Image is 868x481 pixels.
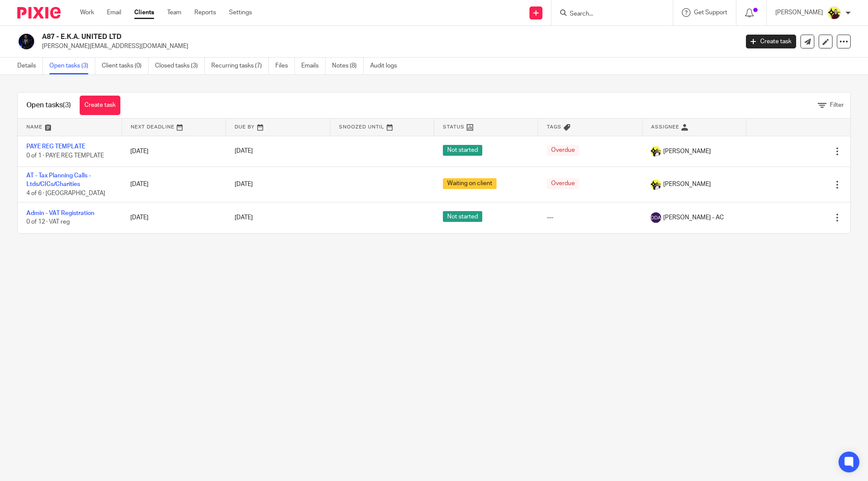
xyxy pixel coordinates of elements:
span: Not started [443,211,482,222]
span: Overdue [547,178,579,189]
a: Audit logs [370,58,403,74]
a: Work [80,8,94,17]
a: Reports [194,8,216,17]
span: Not started [443,145,482,156]
span: [PERSON_NAME] - AC [663,213,724,222]
img: ERIC%20KOFI%20ABREFA.jpg [17,32,35,51]
span: Overdue [547,145,579,156]
span: (3) [63,102,71,109]
a: Emails [301,58,326,74]
a: PAYE REG TEMPLATE [26,144,85,150]
td: [DATE] [122,136,226,167]
span: 0 of 1 · PAYE REG TEMPLATE [26,153,104,159]
p: [PERSON_NAME] [775,8,823,17]
span: Get Support [694,10,727,16]
span: [DATE] [235,148,253,154]
td: [DATE] [122,202,226,233]
h2: A87 - E.K.A. UNITED LTD [42,32,595,42]
span: Snoozed Until [339,125,384,129]
p: [PERSON_NAME][EMAIL_ADDRESS][DOMAIN_NAME] [42,42,733,51]
a: Notes (8) [332,58,364,74]
span: [PERSON_NAME] [663,147,711,156]
a: Team [167,8,181,17]
span: Filter [830,102,844,108]
a: Email [107,8,121,17]
img: Pixie [17,7,61,19]
div: --- [547,213,633,222]
a: Settings [229,8,252,17]
a: Create task [80,96,120,115]
img: Carine-Starbridge.jpg [651,180,661,190]
span: [DATE] [235,215,253,221]
span: 0 of 12 · VAT reg [26,219,70,225]
span: [DATE] [235,181,253,187]
h1: Open tasks [26,101,71,110]
a: Admin - VAT Registration [26,210,94,216]
img: Megan-Starbridge.jpg [827,6,841,20]
a: Clients [134,8,154,17]
span: Status [443,125,465,129]
a: Files [275,58,295,74]
img: Carine-Starbridge.jpg [651,146,661,157]
a: Client tasks (0) [102,58,148,74]
input: Search [569,10,647,18]
span: Waiting on client [443,178,497,189]
a: Details [17,58,43,74]
a: AT - Tax Planning Calls - Ltds/CICs/Charities [26,173,91,187]
a: Recurring tasks (7) [211,58,269,74]
img: svg%3E [651,212,661,223]
span: [PERSON_NAME] [663,180,711,189]
a: Closed tasks (3) [155,58,205,74]
span: 4 of 6 · [GEOGRAPHIC_DATA] [26,190,105,196]
a: Create task [746,35,796,48]
a: Open tasks (3) [49,58,95,74]
span: Tags [547,125,561,129]
td: [DATE] [122,167,226,202]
